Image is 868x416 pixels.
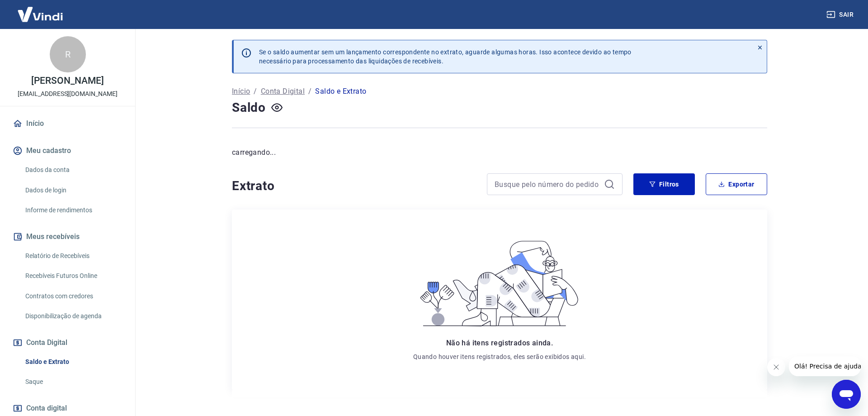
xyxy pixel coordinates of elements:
a: Dados da conta [22,161,124,179]
button: Meus recebíveis [11,227,124,247]
a: Recebíveis Futuros Online [22,267,124,285]
span: Não há itens registrados ainda. [446,339,553,347]
p: carregando... [232,147,767,158]
span: Conta digital [26,402,67,415]
img: Vindi [11,0,70,28]
a: Disponibilização de agenda [22,307,124,325]
h4: Saldo [232,99,266,117]
iframe: Botão para abrir a janela de mensagens [832,380,861,409]
a: Início [11,114,124,134]
button: Exportar [706,173,767,195]
p: Quando houver itens registrados, eles serão exibidos aqui. [413,352,586,361]
p: / [254,86,257,97]
a: Conta Digital [261,86,305,97]
div: R [50,36,86,72]
p: Saldo e Extrato [315,86,366,97]
iframe: Mensagem da empresa [789,356,861,376]
a: Informe de rendimentos [22,201,124,220]
button: Filtros [633,173,695,195]
p: Se o saldo aumentar sem um lançamento correspondente no extrato, aguarde algumas horas. Isso acon... [259,48,632,66]
span: Olá! Precisa de ajuda? [5,6,76,14]
iframe: Fechar mensagem [767,358,785,376]
p: [PERSON_NAME] [31,76,104,86]
button: Sair [825,6,857,23]
h4: Extrato [232,177,476,195]
p: / [308,86,311,97]
input: Busque pelo número do pedido [495,177,600,191]
a: Saque [22,373,124,391]
a: Dados de login [22,181,124,200]
a: Saldo e Extrato [22,353,124,371]
a: Início [232,86,250,97]
button: Conta Digital [11,333,124,353]
a: Relatório de Recebíveis [22,247,124,265]
p: [EMAIL_ADDRESS][DOMAIN_NAME] [18,89,118,99]
a: Contratos com credores [22,287,124,306]
button: Meu cadastro [11,141,124,161]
